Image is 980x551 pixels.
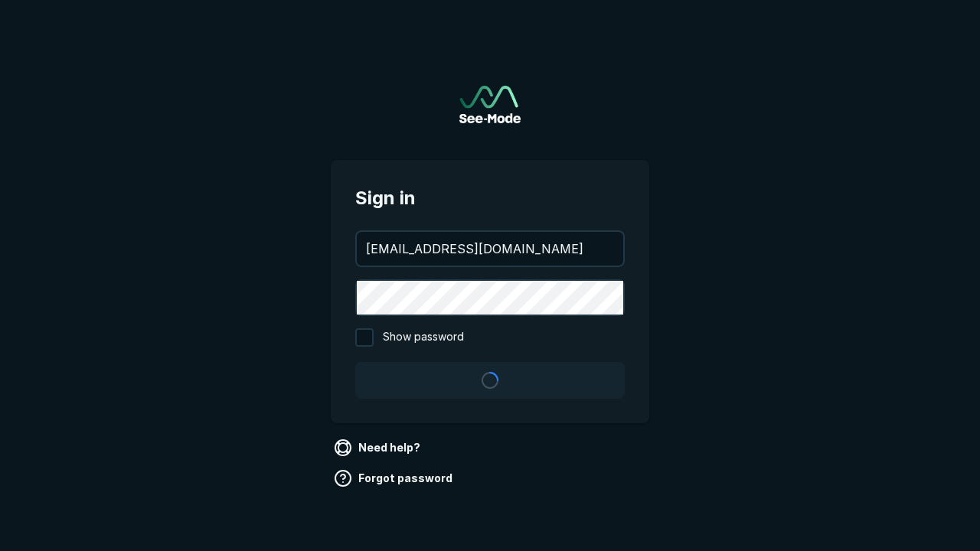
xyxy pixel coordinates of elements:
a: Go to sign in [459,86,521,123]
span: Show password [383,328,464,347]
span: Sign in [355,184,625,212]
input: your@email.com [357,232,623,266]
img: See-Mode Logo [459,86,521,123]
a: Forgot password [331,466,459,491]
a: Need help? [331,435,426,460]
